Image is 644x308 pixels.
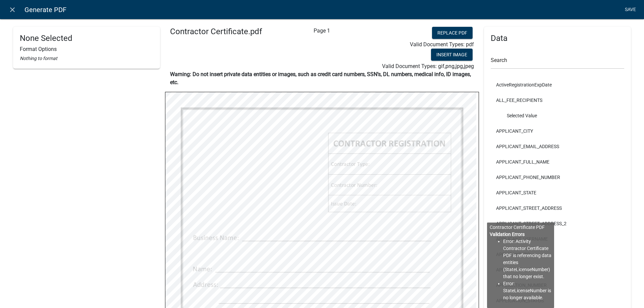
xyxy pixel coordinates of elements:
[491,247,624,262] li: APPLICANT_ZIP
[503,238,551,280] li: Error: Activity Contractor Certificate PDF is referencing data entities (StateLicenseNumber) that...
[432,27,473,39] button: Replace PDF
[24,3,66,16] span: Generate PDF
[491,262,624,278] li: APPLICATION_ID
[491,231,624,247] li: APPLICANT_USERNAME
[20,56,57,61] i: Nothing to format
[491,278,624,293] li: APPLICATION_NUMBER
[491,200,624,216] li: APPLICANT_STREET_ADDRESS
[8,6,16,14] i: close
[20,34,153,43] h4: None Selected
[491,139,624,154] li: APPLICANT_EMAIL_ADDRESS
[170,27,265,37] h4: Contractor Certificate.pdf
[491,34,624,43] h4: Data
[491,77,624,93] li: ActiveRegistrationExpDate
[382,63,474,69] span: Valid Document Types: gif,png,jpg,jpeg
[491,170,624,185] li: APPLICANT_PHONE_NUMBER
[491,154,624,170] li: APPLICANT_FULL_NAME
[490,232,525,237] b: Validation Errors
[491,93,624,108] li: ALL_FEE_RECIPIENTS
[503,280,551,301] li: Error: StateLicenseNumber is no longer available.
[410,41,474,48] span: Valid Document Types: pdf
[431,49,473,61] button: Insert Image
[491,216,624,231] li: APPLICANT_STREET_ADDRESS_2
[491,123,624,139] li: APPLICANT_CITY
[622,3,639,16] a: Save
[487,223,554,308] div: Contractor Certificate PDF
[491,108,624,123] li: Selected Value
[170,70,474,86] p: Warning: Do not insert private data entities or images, such as credit card numbers, SSN’s, DL nu...
[491,185,624,200] li: APPLICANT_STATE
[20,46,153,52] h6: Format Options
[314,27,330,34] span: Page 1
